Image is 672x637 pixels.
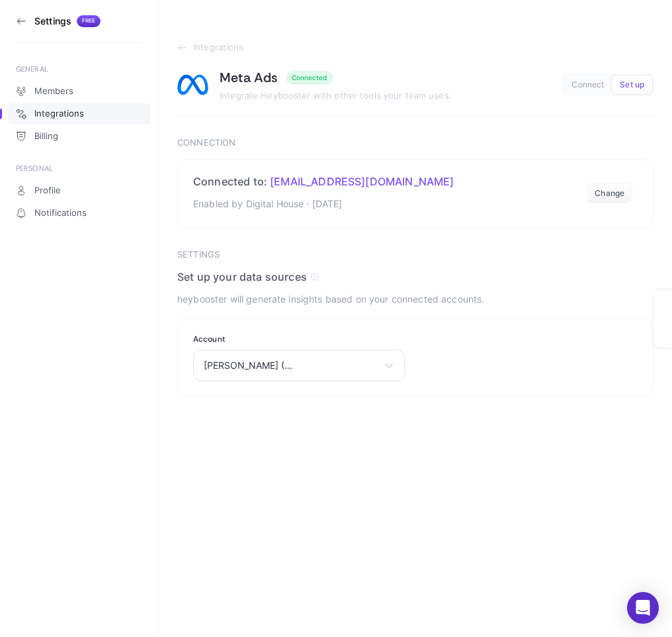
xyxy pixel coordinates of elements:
[8,180,151,201] a: Profile
[292,73,327,81] div: Connected
[8,203,151,224] a: Notifications
[34,185,61,196] span: Profile
[177,291,653,307] p: heybooster will generate insights based on your connected accounts.
[193,175,454,188] h2: Connected to:
[193,196,454,212] p: Enabled by Digital House · [DATE]
[34,208,87,219] span: Notifications
[270,175,454,188] span: [EMAIL_ADDRESS][DOMAIN_NAME]
[204,360,378,371] span: [PERSON_NAME] ( [GEOGRAPHIC_DATA] )
[620,80,644,90] span: Set up
[571,80,604,90] span: Connect
[34,86,73,97] span: Members
[82,18,95,24] span: Free
[193,334,405,344] label: Account
[34,131,58,142] span: Billing
[177,138,653,148] h3: Connection
[193,42,244,53] span: Integrations
[627,592,659,624] div: Open Intercom Messenger
[8,126,151,147] a: Billing
[220,69,278,86] h1: Meta Ads
[587,183,632,204] button: Change
[16,163,143,173] div: PERSONAL
[16,64,143,74] div: GENERAL
[177,250,653,260] h3: Settings
[177,270,307,283] span: Set up your data sources
[34,16,71,26] h3: Settings
[34,109,84,119] span: Integrations
[564,75,612,94] button: Connect
[220,90,452,101] span: Integrate Heybooster with other tools your team uses.
[8,103,151,124] a: Integrations
[612,75,652,94] button: Set up
[8,81,151,102] a: Members
[177,42,653,53] a: Integrations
